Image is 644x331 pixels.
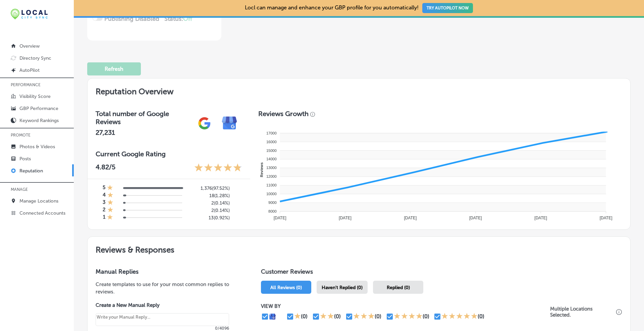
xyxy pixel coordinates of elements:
[441,313,478,321] div: 5 Stars
[96,281,239,295] p: Create templates to use for your most common replies to reviews.
[422,3,473,13] button: TRY AUTOPILOT NOW
[19,144,55,150] p: Photos & Videos
[88,78,630,102] h2: Reputation Overview
[375,313,381,320] div: (0)
[107,199,113,207] div: 1 Star
[274,216,286,220] tspan: [DATE]
[339,216,352,220] tspan: [DATE]
[96,163,115,173] p: 4.82 /5
[334,313,341,320] div: (0)
[96,128,192,136] h2: 27,231
[423,313,429,320] div: (0)
[270,285,302,290] span: All Reviews (0)
[96,150,242,158] h3: Current Google Rating
[404,216,417,220] tspan: [DATE]
[19,94,51,99] p: Visibility Score
[266,192,277,196] tspan: 10000
[353,313,375,321] div: 3 Stars
[107,192,113,199] div: 1 Star
[260,162,264,177] text: Reviews
[107,214,113,221] div: 1 Star
[19,106,58,111] p: GBP Performance
[269,201,277,205] tspan: 9000
[103,184,105,192] h4: 5
[96,326,229,331] p: 0/4096
[266,157,277,161] tspan: 14000
[266,131,277,135] tspan: 17000
[107,184,113,192] div: 1 Star
[258,110,309,118] h3: Reviews Growth
[96,110,192,126] h3: Total number of Google Reviews
[320,313,334,321] div: 2 Stars
[19,210,65,216] p: Connected Accounts
[19,55,51,61] p: Directory Sync
[187,200,230,206] h5: 2 ( 0.14% )
[261,303,550,309] p: VIEW BY
[266,166,277,170] tspan: 13000
[88,237,630,260] h2: Reviews & Responses
[266,140,277,144] tspan: 16000
[192,111,217,136] img: gPZS+5FD6qPJAAAAABJRU5ErkJggg==
[187,193,230,199] h5: 18 ( 1.28% )
[19,43,40,49] p: Overview
[550,306,614,318] p: Multiple Locations Selected.
[194,163,242,173] div: 4.82 Stars
[187,208,230,213] h5: 2 ( 0.14% )
[266,149,277,153] tspan: 15000
[87,62,141,75] button: Refresh
[394,313,423,321] div: 4 Stars
[266,174,277,178] tspan: 12000
[600,216,612,220] tspan: [DATE]
[103,214,105,221] h4: 1
[19,156,31,162] p: Posts
[469,216,482,220] tspan: [DATE]
[19,198,58,204] p: Manage Locations
[19,168,43,174] p: Reputation
[261,268,622,278] h1: Customer Reviews
[217,111,242,136] img: e7ababfa220611ac49bdb491a11684a6.png
[322,285,363,290] span: Haven't Replied (0)
[96,268,239,275] h3: Manual Replies
[301,313,308,320] div: (0)
[103,199,106,207] h4: 3
[96,302,229,308] label: Create a New Manual Reply
[11,9,48,19] img: 12321ecb-abad-46dd-be7f-2600e8d3409flocal-city-sync-logo-rectangle.png
[19,67,40,73] p: AutoPilot
[187,215,230,221] h5: 13 ( 0.92% )
[103,192,106,199] h4: 4
[266,183,277,187] tspan: 11000
[294,313,301,321] div: 1 Star
[535,216,547,220] tspan: [DATE]
[103,207,106,214] h4: 2
[96,313,229,326] textarea: Create your Quick Reply
[478,313,484,320] div: (0)
[387,285,410,290] span: Replied (0)
[187,185,230,191] h5: 1,376 ( 97.52% )
[107,207,113,214] div: 1 Star
[269,209,277,213] tspan: 8000
[19,118,59,123] p: Keyword Rankings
